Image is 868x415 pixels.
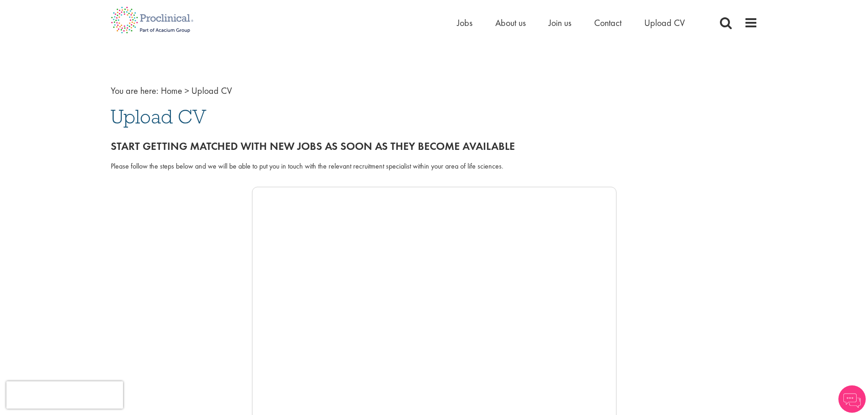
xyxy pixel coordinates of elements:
a: Join us [549,17,571,29]
a: Jobs [457,17,473,29]
a: About us [495,17,526,29]
span: You are here: [111,85,159,97]
img: Chatbot [838,385,866,413]
a: breadcrumb link [161,85,182,97]
span: Upload CV [191,85,232,97]
a: Contact [594,17,621,29]
span: > [185,85,189,97]
div: Please follow the steps below and we will be able to put you in touch with the relevant recruitme... [111,161,758,172]
a: Upload CV [644,17,685,29]
h2: Start getting matched with new jobs as soon as they become available [111,140,758,152]
iframe: reCAPTCHA [6,381,123,409]
span: Upload CV [111,104,206,129]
